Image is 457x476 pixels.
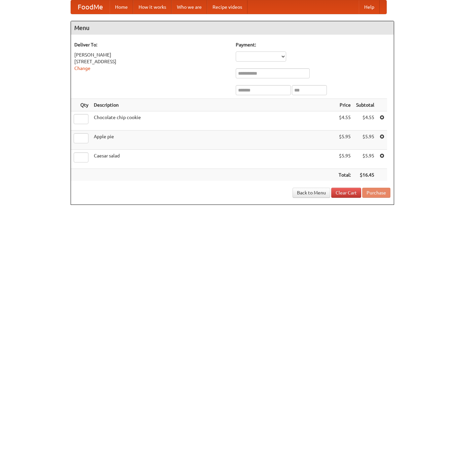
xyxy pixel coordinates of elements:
[133,0,172,14] a: How it works
[74,51,229,58] div: [PERSON_NAME]
[353,111,377,131] td: $4.55
[74,41,229,48] h5: Deliver To:
[236,41,390,48] h5: Payment:
[353,169,377,181] th: $16.45
[359,0,380,14] a: Help
[353,99,377,111] th: Subtotal
[336,150,353,169] td: $5.95
[336,111,353,131] td: $4.55
[172,0,207,14] a: Who we are
[91,99,336,111] th: Description
[353,150,377,169] td: $5.95
[71,99,91,111] th: Qty
[91,131,336,150] td: Apple pie
[336,169,353,181] th: Total:
[110,0,133,14] a: Home
[293,188,330,198] a: Back to Menu
[362,188,390,198] button: Purchase
[91,111,336,131] td: Chocolate chip cookie
[336,131,353,150] td: $5.95
[331,188,361,198] a: Clear Cart
[207,0,247,14] a: Recipe videos
[71,0,110,14] a: FoodMe
[74,66,90,71] a: Change
[71,21,394,35] h4: Menu
[74,58,229,65] div: [STREET_ADDRESS]
[336,99,353,111] th: Price
[91,150,336,169] td: Caesar salad
[353,131,377,150] td: $5.95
